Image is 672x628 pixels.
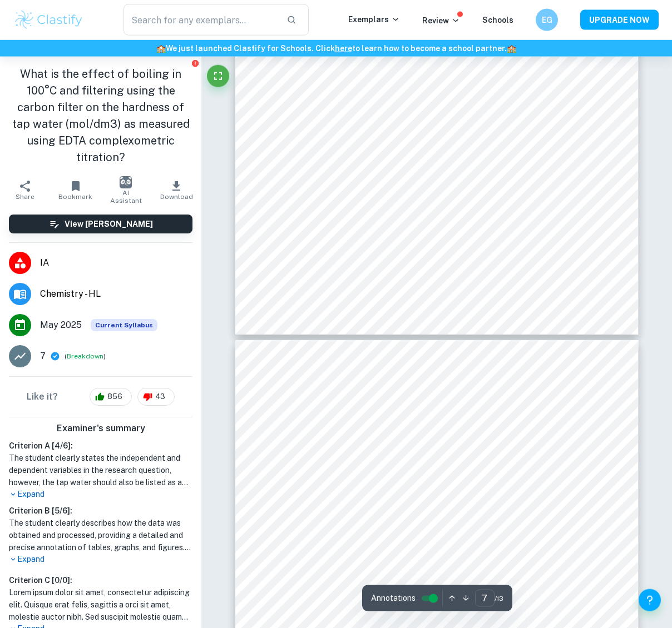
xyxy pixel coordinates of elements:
[422,14,460,27] p: Review
[40,287,192,301] span: Chemistry - HL
[207,65,229,87] button: Fullscreen
[9,440,192,452] h6: Criterion A [ 4 / 6 ]:
[65,218,153,230] h6: View [PERSON_NAME]
[495,594,503,604] span: / 13
[65,351,106,362] span: ( )
[9,66,192,166] h1: What is the effect of boiling in 100°C and filtering using the carbon filter on the hardness of t...
[149,391,171,402] span: 43
[9,215,192,233] button: View [PERSON_NAME]
[371,592,416,604] span: Annotations
[541,14,554,26] h6: EG
[580,10,659,30] button: UPGRADE NOW
[67,351,103,361] button: Breakdown
[536,9,558,31] button: EG
[4,422,197,435] h6: Examiner's summary
[9,517,192,554] h1: The student clearly describes how the data was obtained and processed, providing a detailed and p...
[191,59,199,67] button: Report issue
[101,391,129,402] span: 856
[91,319,157,331] span: Current Syllabus
[482,16,513,24] a: Schools
[507,44,516,53] span: 🏫
[9,505,192,517] h6: Criterion B [ 5 / 6 ]:
[156,44,166,53] span: 🏫
[639,589,661,611] button: Help and Feedback
[160,193,193,201] span: Download
[9,489,192,500] p: Expand
[348,13,400,26] p: Exemplars
[120,176,132,188] img: AI Assistant
[58,193,92,201] span: Bookmark
[9,452,192,489] h1: The student clearly states the independent and dependent variables in the research question, howe...
[40,318,82,332] span: May 2025
[13,9,84,31] img: Clastify logo
[107,189,145,205] span: AI Assistant
[16,193,34,201] span: Share
[40,256,192,270] span: IA
[137,388,175,406] div: 43
[51,175,101,206] button: Bookmark
[27,390,58,403] h6: Like it?
[40,350,46,363] p: 7
[91,319,157,331] div: This exemplar is based on the current syllabus. Feel free to refer to it for inspiration/ideas wh...
[151,175,202,206] button: Download
[123,4,278,36] input: Search for any exemplars...
[90,388,132,406] div: 856
[2,42,670,54] h6: We just launched Clastify for Schools. Click to learn how to become a school partner.
[9,554,192,565] p: Expand
[101,175,151,206] button: AI Assistant
[335,44,352,53] a: here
